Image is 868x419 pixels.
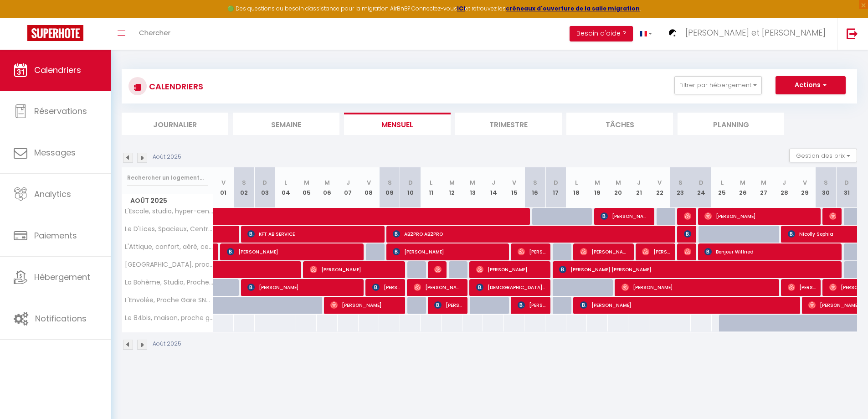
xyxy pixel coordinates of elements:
[255,167,276,208] th: 03
[442,167,462,208] th: 12
[649,167,670,208] th: 22
[554,178,558,187] abbr: D
[414,279,462,296] span: [PERSON_NAME]
[233,113,339,135] li: Semaine
[684,225,691,243] span: [PERSON_NAME]
[122,194,213,207] span: Août 2025
[570,26,633,41] button: Besoin d'aide ?
[524,167,545,208] th: 16
[824,178,828,187] abbr: S
[684,207,691,225] span: Eva
[678,178,683,187] abbr: S
[234,167,255,208] th: 02
[844,178,849,187] abbr: D
[684,243,691,260] span: Lidwine Prolonge
[213,167,234,208] th: 01
[678,113,784,135] li: Planning
[434,261,441,278] span: [PERSON_NAME]
[476,261,546,278] span: [PERSON_NAME]
[346,178,350,187] abbr: J
[704,243,837,260] span: Bonjour Wilfried
[242,178,246,187] abbr: S
[829,207,836,225] span: [PERSON_NAME]
[587,167,608,208] th: 19
[566,113,673,135] li: Tâches
[27,25,83,41] img: Super Booking
[847,28,858,39] img: logout
[34,64,81,76] span: Calendriers
[816,167,837,208] th: 30
[34,105,87,117] span: Réservations
[659,18,837,50] a: ... [PERSON_NAME] et [PERSON_NAME]
[434,296,462,314] span: [PERSON_NAME]
[324,178,330,187] abbr: M
[122,113,228,135] li: Journalier
[123,208,215,215] span: L'Escale, studio, hyper-centre historique, Netflix
[247,279,359,296] span: [PERSON_NAME]
[518,296,545,314] span: [PERSON_NAME]
[740,178,745,187] abbr: M
[789,149,857,162] button: Gestion des prix
[379,167,400,208] th: 09
[674,76,762,94] button: Filtrer par hébergement
[262,178,267,187] abbr: D
[296,167,317,208] th: 05
[227,243,360,260] span: [PERSON_NAME]
[393,243,504,260] span: [PERSON_NAME]
[317,167,338,208] th: 06
[476,279,546,296] span: [DEMOGRAPHIC_DATA] [PERSON_NAME]
[721,178,724,187] abbr: L
[788,279,816,296] span: [PERSON_NAME]
[132,18,177,50] a: Chercher
[34,230,77,241] span: Paiements
[512,178,516,187] abbr: V
[284,178,287,187] abbr: L
[123,226,215,233] span: Le D'Lices, Spacieux, Centre-ville, Free parking
[462,167,483,208] th: 13
[388,178,392,187] abbr: S
[580,296,796,314] span: [PERSON_NAME]
[430,178,432,187] abbr: L
[304,178,309,187] abbr: M
[35,313,87,324] span: Notifications
[127,170,208,186] input: Rechercher un logement...
[393,225,672,243] span: AB2PRO AB2PRO
[506,5,640,12] a: créneaux d'ouverture de la salle migration
[504,167,525,208] th: 15
[372,279,400,296] span: [PERSON_NAME]
[123,261,215,268] span: [GEOGRAPHIC_DATA], proche gare, terrasse, parking privé
[147,76,203,97] h3: CALENDRIERS
[803,178,807,187] abbr: V
[34,147,76,158] span: Messages
[518,243,545,260] span: [PERSON_NAME]
[123,279,215,286] span: La Bohème, Studio, Proche Gare SNCF, Netflix
[139,28,170,37] span: Chercher
[761,178,766,187] abbr: M
[704,207,816,225] span: [PERSON_NAME]
[782,178,786,187] abbr: J
[7,4,35,31] button: Ouvrir le widget de chat LiveChat
[691,167,712,208] th: 24
[628,167,649,208] th: 21
[712,167,733,208] th: 25
[608,167,629,208] th: 20
[455,113,562,135] li: Trimestre
[457,5,465,12] a: ICI
[400,167,421,208] th: 10
[657,178,662,187] abbr: V
[123,297,215,304] span: L'Envolée, Proche Gare SNCF, [GEOGRAPHIC_DATA], Netflix
[359,167,380,208] th: 08
[559,261,838,278] span: [PERSON_NAME] [PERSON_NAME]
[637,178,641,187] abbr: J
[774,167,795,208] th: 28
[449,178,455,187] abbr: M
[670,167,691,208] th: 23
[642,243,670,260] span: [PERSON_NAME]
[566,167,587,208] th: 18
[34,271,90,283] span: Hébergement
[836,167,857,208] th: 31
[483,167,504,208] th: 14
[330,296,400,314] span: [PERSON_NAME]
